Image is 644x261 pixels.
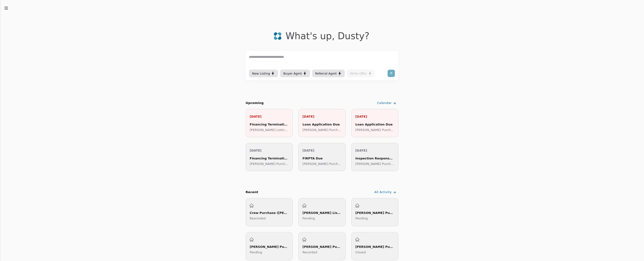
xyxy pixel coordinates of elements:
a: [DATE]Financing Termination Deadline[PERSON_NAME] Purchase (Holiday Circle) [246,143,293,171]
div: [PERSON_NAME] Purchase ([PERSON_NAME] Drive) [355,244,394,249]
div: Recent [246,190,258,195]
p: [DATE] [302,148,341,153]
a: [PERSON_NAME] Purchase ([GEOGRAPHIC_DATA])Pending [246,232,293,260]
a: [DATE]Loan Application Due[PERSON_NAME] Purchase ([GEOGRAPHIC_DATA]) [298,109,345,137]
div: What's up , Dusty ? [285,31,370,41]
a: Calendar [376,99,398,107]
img: logo [274,32,282,40]
div: Financing Termination Deadline [250,122,289,127]
div: Loan Application Due [355,122,394,127]
a: [PERSON_NAME] Listing (Arsenal Way)Pending [298,198,345,226]
span: All Activity [374,190,392,195]
p: Rescinded [250,216,289,221]
button: Referral Agmt [312,70,345,77]
div: FIRPTA Due [302,156,341,161]
a: [DATE]Loan Application Due[PERSON_NAME] Purchase ([GEOGRAPHIC_DATA]) [351,109,398,137]
p: Closed [355,250,394,255]
p: [PERSON_NAME] Purchase ([GEOGRAPHIC_DATA]) [355,161,394,166]
a: Crew Purchase ([PERSON_NAME][GEOGRAPHIC_DATA])Rescinded [246,198,293,226]
a: [PERSON_NAME] Purchase ([GEOGRAPHIC_DATA])Pending [351,198,398,226]
a: [PERSON_NAME] Purchase ([PERSON_NAME] Drive)Closed [351,232,398,260]
p: [PERSON_NAME] Purchase ([GEOGRAPHIC_DATA]) [302,127,341,132]
p: [DATE] [250,114,289,119]
p: [DATE] [250,148,289,153]
p: [DATE] [355,148,394,153]
span: Referral Agmt [315,71,337,76]
p: [PERSON_NAME] Purchase ([GEOGRAPHIC_DATA]) [355,127,394,132]
a: [DATE]FIRPTA Due[PERSON_NAME] Purchase ([GEOGRAPHIC_DATA]) [298,143,345,171]
span: Buyer Agmt [283,71,302,76]
p: Pending [302,216,341,221]
div: Crew Purchase ([PERSON_NAME][GEOGRAPHIC_DATA]) [250,210,289,215]
p: [DATE] [302,114,341,119]
p: Pending [355,216,394,221]
p: Recorded [302,250,341,255]
div: [PERSON_NAME] Purchase ([GEOGRAPHIC_DATA]) [250,244,289,249]
p: Pending [250,250,289,255]
div: New Listing [252,71,275,76]
div: [PERSON_NAME] Listing (Arsenal Way) [302,210,341,215]
a: [DATE]Inspection Response Due[PERSON_NAME] Purchase ([GEOGRAPHIC_DATA]) [351,143,398,171]
div: Financing Termination Deadline [250,156,289,161]
a: All Activity [373,188,398,196]
div: [PERSON_NAME] Purchase (Lot 3 Div 2 [PERSON_NAME]) [302,244,341,249]
h2: Upcoming [246,101,264,106]
button: New Listing [249,70,278,77]
div: Inspection Response Due [355,156,394,161]
p: [PERSON_NAME] Listing (Arsenal Way) [250,127,289,132]
div: [PERSON_NAME] Purchase ([GEOGRAPHIC_DATA]) [355,210,394,215]
button: Buyer Agmt [280,70,310,77]
span: Calendar [377,101,392,106]
a: [DATE]Financing Termination Deadline[PERSON_NAME] Listing (Arsenal Way) [246,109,293,137]
div: Loan Application Due [302,122,341,127]
p: [PERSON_NAME] Purchase ([GEOGRAPHIC_DATA]) [302,161,341,166]
a: [PERSON_NAME] Purchase (Lot 3 Div 2 [PERSON_NAME])Recorded [298,232,345,260]
p: [PERSON_NAME] Purchase (Holiday Circle) [250,161,289,166]
p: [DATE] [355,114,394,119]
